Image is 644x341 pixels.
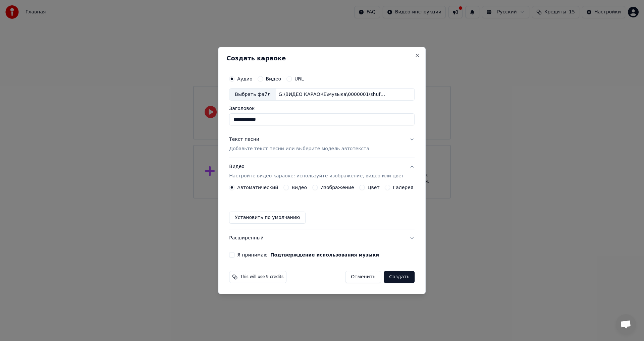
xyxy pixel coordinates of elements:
p: Настройте видео караоке: используйте изображение, видео или цвет [229,173,404,179]
button: Я принимаю [270,252,379,257]
button: Создать [384,271,415,283]
label: Заголовок [229,106,415,111]
div: G:\ВИДЕО КАРАОКЕ\музыка\0000001\shufutinski_1.mp3 [276,91,390,98]
div: Выбрать файл [229,89,276,101]
button: ВидеоНастройте видео караоке: используйте изображение, видео или цвет [229,158,415,185]
div: Видео [229,164,404,180]
label: Видео [291,185,307,190]
h2: Создать караоке [226,55,417,61]
div: ВидеоНастройте видео караоке: используйте изображение, видео или цвет [229,185,415,229]
label: Изображение [320,185,354,190]
p: Добавьте текст песни или выберите модель автотекста [229,146,369,153]
label: Автоматический [237,185,278,190]
span: This will use 9 credits [240,274,283,280]
label: Цвет [368,185,380,190]
button: Расширенный [229,229,415,247]
label: Видео [266,76,281,81]
label: Галерея [393,185,414,190]
label: URL [294,76,304,81]
button: Установить по умолчанию [229,212,306,224]
div: Текст песни [229,136,259,143]
label: Я принимаю [237,252,379,257]
button: Текст песниДобавьте текст песни или выберите модель автотекста [229,131,415,158]
button: Отменить [345,271,381,283]
label: Аудио [237,76,252,81]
